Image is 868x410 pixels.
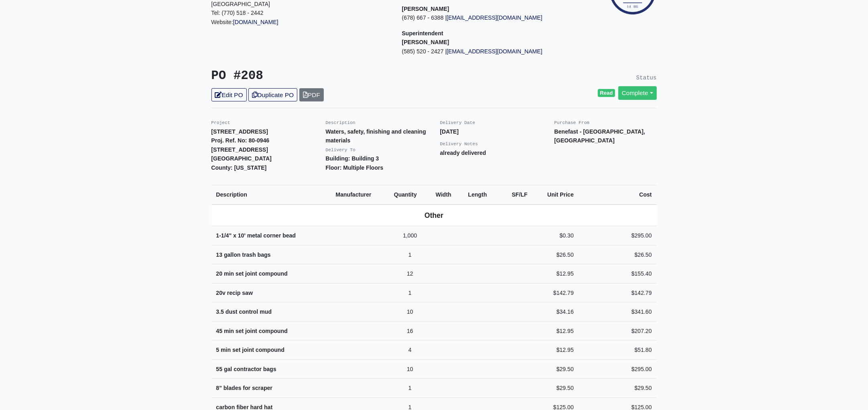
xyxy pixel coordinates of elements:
[533,185,579,205] th: Unit Price
[211,137,270,144] strong: Proj. Ref. No: 80-0946
[440,150,486,156] strong: already delivered
[579,283,657,302] td: $142.79
[389,283,431,302] td: 1
[533,379,579,398] td: $29.50
[331,185,389,205] th: Manufacturer
[579,226,657,246] td: $295.00
[579,245,657,264] td: $26.50
[216,328,288,334] strong: 45 min set joint compound
[389,341,431,360] td: 4
[579,302,657,322] td: $341.60
[447,48,543,55] a: [EMAIL_ADDRESS][DOMAIN_NAME]
[299,88,324,101] a: PDF
[579,359,657,379] td: $295.00
[389,226,431,246] td: 1,000
[533,359,579,379] td: $29.50
[533,283,579,302] td: $142.79
[389,379,431,398] td: 1
[402,47,581,56] p: (585) 520 - 2427 |
[211,146,268,153] strong: [STREET_ADDRESS]
[579,379,657,398] td: $29.50
[211,69,428,83] h3: PO #208
[440,120,476,125] small: Delivery Date
[216,385,272,391] strong: 8" blades for scraper
[211,120,230,125] small: Project
[555,120,590,125] small: Purchase From
[389,359,431,379] td: 10
[402,30,443,37] span: Superintendent
[211,8,390,18] p: Tel: (770) 518 - 2442
[402,39,449,45] strong: [PERSON_NAME]
[389,245,431,264] td: 1
[389,185,431,205] th: Quantity
[402,13,581,22] p: (678) 667 - 6388 |
[440,142,478,146] small: Delivery Notes
[636,75,657,81] small: Status
[500,185,533,205] th: SF/LF
[579,341,657,360] td: $51.80
[248,88,297,101] a: Duplicate PO
[579,185,657,205] th: Cost
[402,6,449,12] strong: [PERSON_NAME]
[211,164,267,171] strong: County: [US_STATE]
[211,155,272,162] strong: [GEOGRAPHIC_DATA]
[533,321,579,341] td: $12.95
[579,264,657,284] td: $155.40
[216,309,272,315] strong: 3.5 dust control mud
[598,89,615,97] span: Read
[389,302,431,322] td: 10
[216,366,276,372] strong: 55 gal contractor bags
[216,290,253,296] strong: 20v recip saw
[440,128,459,135] strong: [DATE]
[326,164,384,171] strong: Floor: Multiple Floors
[425,211,443,219] b: Other
[216,232,296,239] strong: 1-1/4" x 10' metal corner bead
[216,270,288,277] strong: 20 min set joint compound
[579,321,657,341] td: $207.20
[447,14,543,21] a: [EMAIL_ADDRESS][DOMAIN_NAME]
[216,347,285,353] strong: 5 min set joint compound
[211,185,331,205] th: Description
[389,264,431,284] td: 12
[555,127,657,145] p: Benefast - [GEOGRAPHIC_DATA], [GEOGRAPHIC_DATA]
[463,185,500,205] th: Length
[533,341,579,360] td: $12.95
[233,19,278,25] a: [DOMAIN_NAME]
[431,185,463,205] th: Width
[389,321,431,341] td: 16
[211,88,247,101] a: Edit PO
[211,128,268,135] strong: [STREET_ADDRESS]
[618,86,657,99] a: Complete
[533,264,579,284] td: $12.95
[216,252,271,258] strong: 13 gallon trash bags
[326,148,356,152] small: Delivery To
[533,302,579,322] td: $34.16
[533,245,579,264] td: $26.50
[326,128,426,144] strong: Waters, safety, finishing and cleaning materials
[326,120,356,125] small: Description
[533,226,579,246] td: $0.30
[326,155,379,162] strong: Building: Building 3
